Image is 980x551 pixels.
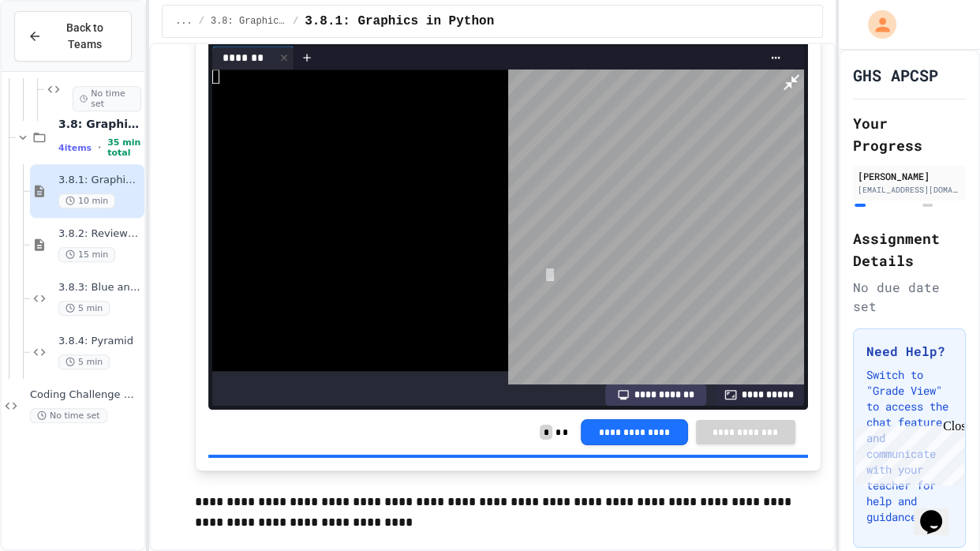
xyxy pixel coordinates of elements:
p: Switch to "Grade View" to access the chat feature and communicate with your teacher for help and ... [866,367,952,525]
span: No time set [73,86,141,111]
span: No time set [30,408,107,423]
span: / [293,15,298,28]
span: 3.8.1: Graphics in Python [305,12,494,31]
span: / [199,15,204,28]
span: 4 items [58,143,92,153]
span: 3.8.3: Blue and Red [58,281,141,294]
span: Coding Challenge #1 (Snack Shop Code) [30,388,141,402]
span: 3.8.1: Graphics in Python [58,174,141,187]
span: 35 min total [107,137,141,158]
span: 10 min [58,193,115,208]
span: 3.8.2: Review - Graphics in Python [58,227,141,241]
h2: Assignment Details [853,227,966,272]
button: Back to Teams [14,11,132,62]
h3: Need Help? [866,342,952,361]
span: 3.8.4: Pyramid [58,335,141,348]
h1: GHS APCSP [853,64,938,86]
span: ... [175,15,193,28]
span: • [98,141,101,154]
div: [EMAIL_ADDRESS][DOMAIN_NAME] [858,184,961,196]
span: 3.8: Graphics in Python [58,117,141,131]
iframe: chat widget [849,419,964,486]
span: 15 min [58,247,115,262]
div: Chat with us now!Close [6,6,109,100]
div: [PERSON_NAME] [858,169,961,183]
span: 5 min [58,354,110,369]
div: No due date set [853,278,966,316]
span: Back to Teams [51,20,118,53]
span: 3.8: Graphics in Python [211,15,286,28]
div: My Account [851,6,900,43]
iframe: chat widget [914,488,964,535]
h2: Your Progress [853,112,966,156]
span: 5 min [58,301,110,316]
